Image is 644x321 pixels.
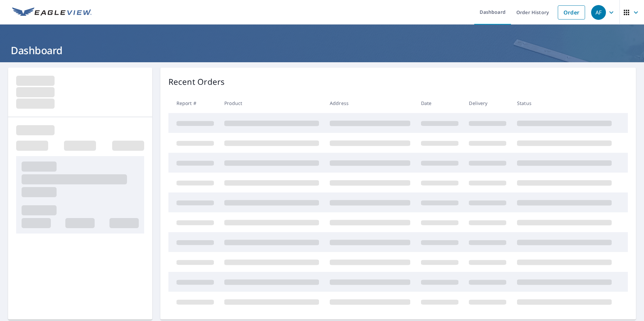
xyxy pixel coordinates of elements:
th: Status [512,93,617,113]
h1: Dashboard [8,43,636,57]
th: Date [416,93,464,113]
th: Report # [168,93,219,113]
th: Delivery [463,93,512,113]
div: AF [591,5,606,20]
th: Product [219,93,324,113]
p: Recent Orders [168,76,225,88]
a: Order [558,5,585,20]
img: EV Logo [12,7,92,17]
th: Address [324,93,416,113]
